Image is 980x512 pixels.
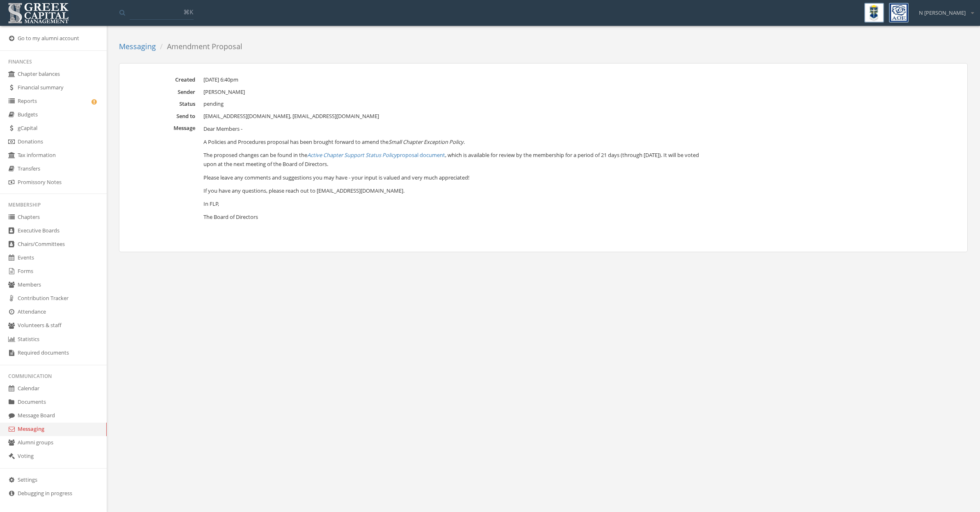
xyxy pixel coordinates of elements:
span: [DATE] 6:40pm [203,76,238,83]
dt: Sender [130,88,195,96]
p: The proposed changes can be found in the , which is available for review by the membership for a ... [203,150,702,168]
a: Messaging [119,41,156,51]
p: A Policies and Procedures proposal has been brought forward to amend the . [203,137,702,146]
p: Please leave any comments and suggestions you may have - your input is valued and very much appre... [203,173,702,182]
div: N [PERSON_NAME] [914,3,974,17]
a: Active Chapter Support Status Policyproposal document [307,151,445,159]
span: N [PERSON_NAME] [919,9,966,17]
span: ⌘K [183,8,193,16]
em: Active Chapter Support Status Policy [307,151,397,159]
dt: Created [130,76,195,84]
li: Amendment Proposal [156,41,242,52]
p: In FLP, [203,199,702,208]
em: Small Chapter Exception Policy [388,138,464,146]
p: If you have any questions, please reach out to [EMAIL_ADDRESS][DOMAIN_NAME]. [203,186,702,195]
dd: [EMAIL_ADDRESS][DOMAIN_NAME], [EMAIL_ADDRESS][DOMAIN_NAME] [203,112,957,121]
p: Dear Members - [203,124,702,133]
dt: Message [130,124,195,132]
dt: Send to [130,112,195,120]
span: [PERSON_NAME] [203,88,245,96]
p: The Board of Directors [203,212,702,221]
dt: Status [130,100,195,108]
dd: pending [203,100,957,108]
